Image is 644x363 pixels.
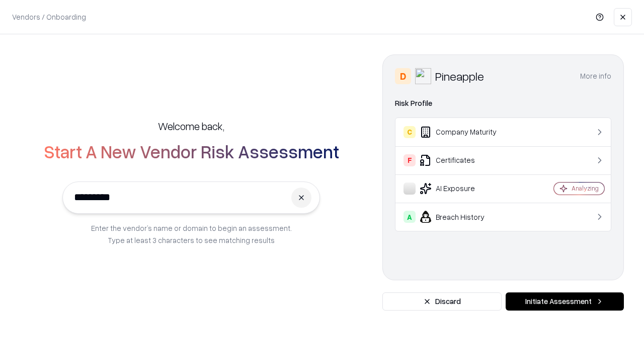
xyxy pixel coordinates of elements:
[395,97,611,109] div: Risk Profile
[580,67,611,85] button: More info
[435,68,484,84] div: Pineapple
[12,12,86,22] p: Vendors / Onboarding
[404,126,416,138] div: C
[404,154,416,166] div: F
[382,292,502,311] button: Discard
[158,119,224,133] h5: Welcome back,
[415,68,431,84] img: Pineapple
[404,183,524,195] div: AI Exposure
[572,184,599,193] div: Analyzing
[91,222,292,246] p: Enter the vendor’s name or domain to begin an assessment. Type at least 3 characters to see match...
[404,126,524,138] div: Company Maturity
[506,292,624,311] button: Initiate Assessment
[395,68,411,84] div: D
[44,141,339,161] h2: Start A New Vendor Risk Assessment
[404,211,524,223] div: Breach History
[404,211,416,223] div: A
[404,154,524,166] div: Certificates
